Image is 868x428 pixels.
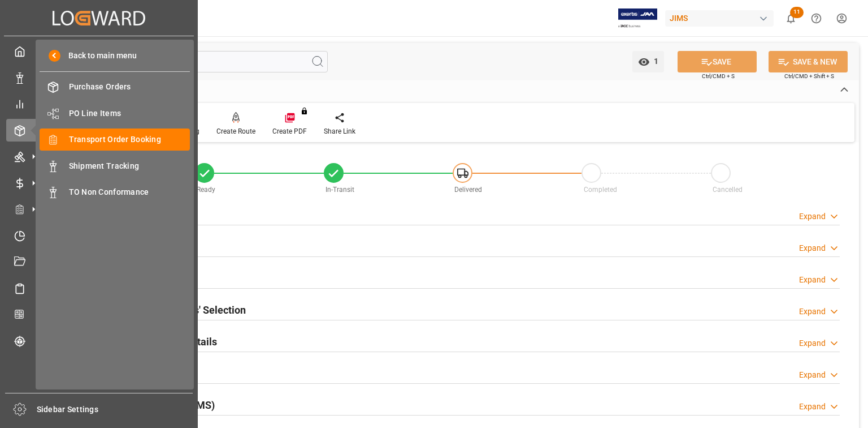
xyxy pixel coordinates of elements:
div: Expand [799,337,826,349]
img: Exertis%20JAM%20-%20Email%20Logo.jpg_1722504956.jpg [618,8,657,28]
div: Share Link [324,126,355,136]
span: In-Transit [325,186,354,194]
button: JIMS [665,7,778,29]
span: Ctrl/CMD + S [702,72,735,80]
a: Timeslot Management V2 [6,224,192,246]
a: PO Line Items [40,102,190,124]
span: Shipment Tracking [69,160,190,172]
div: Expand [799,274,826,286]
span: 1 [650,57,658,66]
a: My Reports [6,93,192,115]
button: open menu [632,51,664,72]
span: Sidebar Settings [37,404,193,416]
a: Document Management [6,251,192,273]
button: show 11 new notifications [778,6,804,31]
div: Expand [799,306,826,318]
span: TO Non Conformance [69,186,190,198]
div: JIMS [665,10,774,27]
span: Purchase Orders [69,81,190,93]
span: PO Line Items [69,108,190,119]
span: Back to main menu [60,50,137,62]
span: Delivered [454,186,482,194]
span: 11 [790,7,804,18]
a: TO Non Conformance [40,181,190,203]
div: Expand [799,401,826,413]
a: Transport Order Booking [40,129,190,151]
a: Data Management [6,66,192,88]
div: Expand [799,369,826,381]
div: Expand [799,211,826,222]
span: Cancelled [713,186,743,194]
a: Purchase Orders [40,76,190,98]
span: Ctrl/CMD + Shift + S [784,72,834,80]
button: Help Center [804,6,829,31]
span: Transport Order Booking [69,134,190,145]
span: Completed [584,186,617,194]
div: Create Route [216,126,255,136]
a: My Cockpit [6,40,192,62]
a: Shipment Tracking [40,155,190,177]
button: SAVE & NEW [769,51,848,72]
a: Sailing Schedules [6,277,192,299]
span: Ready [197,186,215,194]
a: Tracking Shipment [6,329,192,352]
a: CO2 Calculator [6,303,192,326]
button: SAVE [678,51,757,72]
div: Expand [799,242,826,254]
